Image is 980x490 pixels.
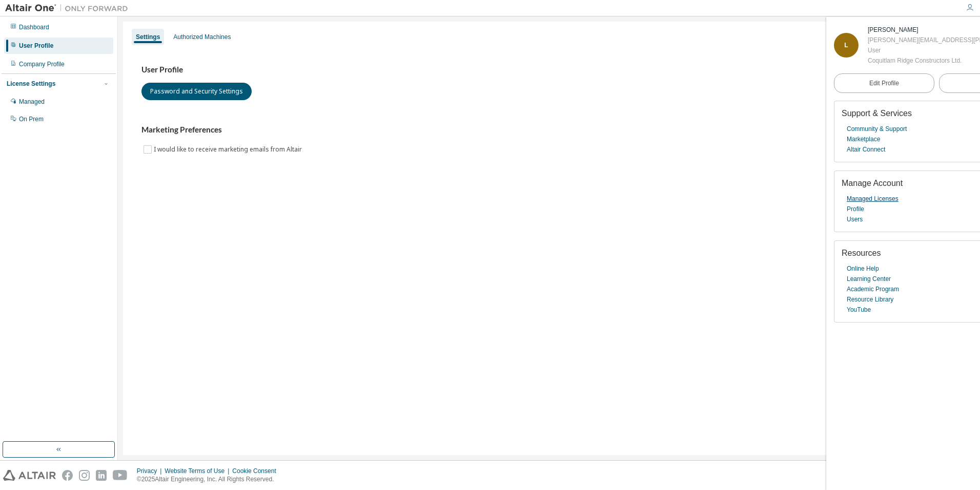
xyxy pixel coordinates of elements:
[847,144,885,155] a: Altair Connect
[7,80,55,88] div: License Settings
[847,124,907,134] a: Community & Support
[62,470,73,481] img: facebook.svg
[19,98,45,106] div: Managed
[113,470,128,481] img: youtube.svg
[137,475,282,484] p: © 2025 Altair Engineering, Inc. All Rights Reserved.
[141,65,956,75] h3: User Profile
[96,470,107,481] img: linkedin.svg
[19,42,53,50] div: User Profile
[847,284,899,294] a: Academic Program
[154,143,304,156] label: I would like to receive marketing emails from Altair
[5,3,133,13] img: Altair One
[847,134,880,144] a: Marketplace
[847,204,864,214] a: Profile
[847,274,891,284] a: Learning Center
[847,305,871,315] a: YouTube
[847,263,879,274] a: Online Help
[842,109,912,118] span: Support & Services
[3,470,56,481] img: altair_logo.svg
[847,294,893,305] a: Resource Library
[165,467,232,475] div: Website Terms of Use
[141,125,956,135] h3: Marketing Preferences
[232,467,282,475] div: Cookie Consent
[136,33,160,41] div: Settings
[19,60,65,68] div: Company Profile
[842,249,881,257] span: Resources
[173,33,231,41] div: Authorized Machines
[19,23,49,31] div: Dashboard
[847,194,899,204] a: Managed Licenses
[834,73,934,93] a: Edit Profile
[79,470,90,481] img: instagram.svg
[844,42,848,49] span: L
[869,79,899,87] span: Edit Profile
[19,115,44,123] div: On Prem
[137,467,165,475] div: Privacy
[842,179,903,187] span: Manage Account
[141,83,252,100] button: Password and Security Settings
[847,214,863,224] a: Users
